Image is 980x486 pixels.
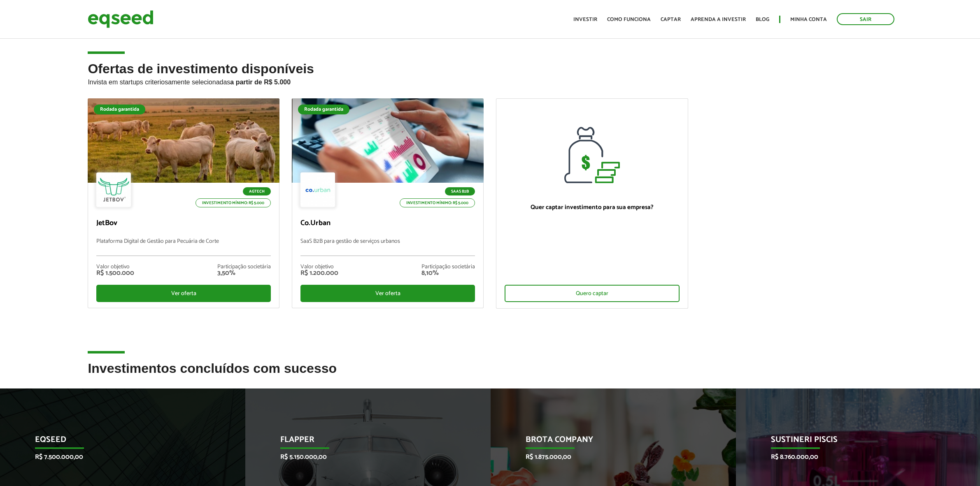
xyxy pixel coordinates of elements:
[421,270,475,277] div: 8,10%
[96,219,271,228] p: JetBov
[505,204,679,211] p: Quer captar investimento para sua empresa?
[96,238,271,256] p: Plataforma Digital de Gestão para Pecuária de Corte
[88,98,279,308] a: Rodada garantida Agtech Investimento mínimo: R$ 5.000 JetBov Plataforma Digital de Gestão para Pe...
[526,453,689,461] p: R$ 1.875.000,00
[496,98,688,309] a: Quer captar investimento para sua empresa? Quero captar
[94,105,145,114] div: Rodada garantida
[96,264,134,270] div: Valor objetivo
[573,17,597,22] a: Investir
[607,17,651,22] a: Como funciona
[96,285,271,302] div: Ver oferta
[771,435,934,449] p: Sustineri Piscis
[300,285,475,302] div: Ver oferta
[280,453,443,461] p: R$ 5.150.000,00
[837,13,894,25] a: Sair
[292,98,484,308] a: Rodada garantida SaaS B2B Investimento mínimo: R$ 5.000 Co.Urban SaaS B2B para gestão de serviços...
[35,453,198,461] p: R$ 7.500.000,00
[298,105,349,114] div: Rodada garantida
[771,453,934,461] p: R$ 8.760.000,00
[217,264,271,270] div: Participação societária
[196,198,271,207] p: Investimento mínimo: R$ 5.000
[526,435,689,449] p: Brota Company
[217,270,271,277] div: 3,50%
[88,76,892,86] p: Invista em startups criteriosamente selecionadas
[421,264,475,270] div: Participação societária
[88,62,892,98] h2: Ofertas de investimento disponíveis
[88,8,154,30] img: EqSeed
[243,187,271,195] p: Agtech
[661,17,681,22] a: Captar
[96,270,134,277] div: R$ 1.500.000
[230,79,291,86] strong: a partir de R$ 5.000
[300,264,338,270] div: Valor objetivo
[88,361,892,388] h2: Investimentos concluídos com sucesso
[790,17,827,22] a: Minha conta
[35,435,198,449] p: EqSeed
[300,219,475,228] p: Co.Urban
[300,238,475,256] p: SaaS B2B para gestão de serviços urbanos
[445,187,475,195] p: SaaS B2B
[505,285,679,302] div: Quero captar
[400,198,475,207] p: Investimento mínimo: R$ 5.000
[300,270,338,277] div: R$ 1.200.000
[280,435,443,449] p: Flapper
[756,17,769,22] a: Blog
[691,17,746,22] a: Aprenda a investir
